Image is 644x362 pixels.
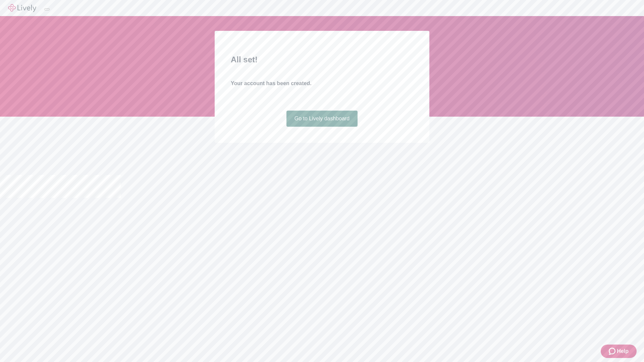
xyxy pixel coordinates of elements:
[8,4,36,12] img: Lively
[231,79,413,87] h4: Your account has been created.
[231,54,413,66] h2: All set!
[617,347,629,355] span: Help
[601,345,637,358] button: Zendesk support iconHelp
[44,8,50,10] button: Log out
[609,347,617,355] svg: Zendesk support icon
[286,111,358,127] a: Go to Lively dashboard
